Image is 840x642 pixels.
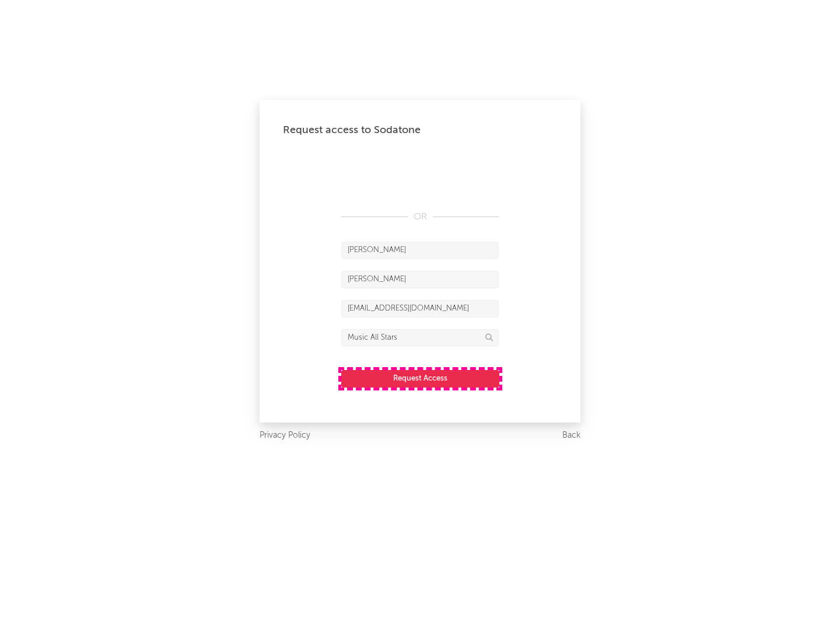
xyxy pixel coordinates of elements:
a: Back [562,428,580,443]
div: OR [341,210,499,224]
input: First Name [341,242,499,259]
input: Division [341,329,499,347]
input: Last Name [341,271,499,288]
input: Email [341,300,499,317]
div: Request access to Sodatone [283,123,557,137]
a: Privacy Policy [260,428,310,443]
button: Request Access [341,370,499,388]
